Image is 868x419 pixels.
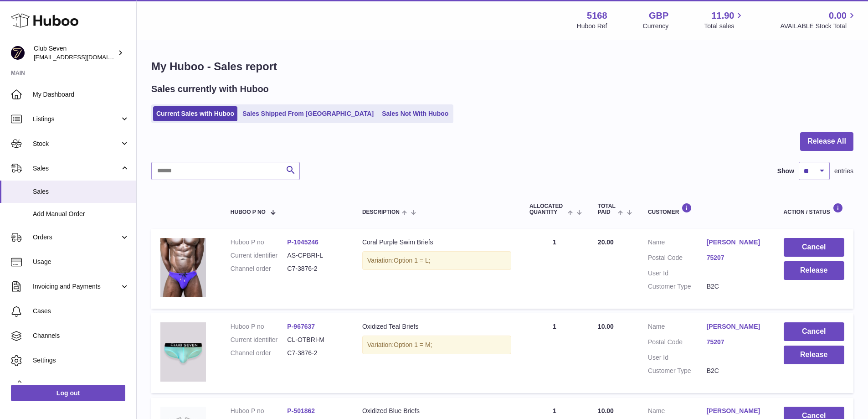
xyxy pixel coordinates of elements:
div: Coral Purple Swim Briefs [362,238,511,247]
div: Club Seven [34,44,116,62]
a: [PERSON_NAME] [707,407,765,415]
h1: My Huboo - Sales report [151,59,853,74]
span: Returns [33,381,129,389]
div: Customer [648,203,765,215]
div: Currency [643,22,669,31]
img: OxidizedTealBriefs.jpg [160,322,206,382]
dt: User Id [648,269,707,278]
dt: Name [648,322,707,333]
div: Oxidized Blue Briefs [362,407,511,415]
span: Stock [33,140,120,148]
dt: Name [648,238,707,249]
a: [PERSON_NAME] [707,322,765,331]
span: Sales [33,164,120,173]
label: Show [777,167,794,176]
span: Total sales [704,22,745,31]
dd: AS-CPBRI-L [287,251,344,260]
div: Oxidized Teal Briefs [362,322,511,331]
a: Log out [11,385,125,401]
dt: Huboo P no [231,322,288,331]
a: 75207 [707,338,765,347]
span: Total paid [598,203,616,215]
dt: User Id [648,353,707,362]
strong: GBP [649,10,668,22]
span: 20.00 [598,238,614,246]
span: 10.00 [598,407,614,414]
dd: B2C [707,282,765,291]
div: Action / Status [784,203,844,215]
button: Release [784,346,844,364]
a: Sales Shipped From [GEOGRAPHIC_DATA] [239,106,377,121]
a: P-501862 [287,407,315,414]
span: Option 1 = L; [394,257,431,264]
span: My Dashboard [33,90,129,99]
dt: Huboo P no [231,407,288,415]
dd: C7-3876-2 [287,349,344,357]
span: Sales [33,187,129,196]
span: Channels [33,331,129,340]
span: Cases [33,307,129,316]
td: 1 [520,229,589,309]
dd: B2C [707,367,765,375]
dt: Postal Code [648,338,707,349]
dt: Channel order [231,349,288,357]
dt: Channel order [231,264,288,273]
img: info@wearclubseven.com [11,46,25,60]
a: P-1045246 [287,238,318,246]
div: Variation: [362,251,511,270]
span: 11.90 [711,10,734,22]
span: [EMAIL_ADDRESS][DOMAIN_NAME] [34,53,134,61]
span: Listings [33,115,120,124]
dt: Customer Type [648,367,707,375]
span: 0.00 [829,10,847,22]
span: Settings [33,356,129,365]
dt: Current identifier [231,336,288,344]
button: Release All [800,132,853,151]
button: Cancel [784,322,844,341]
span: Invoicing and Payments [33,282,120,291]
a: P-967637 [287,323,315,330]
div: Variation: [362,336,511,354]
span: ALLOCATED Quantity [529,203,565,215]
dt: Current identifier [231,251,288,260]
span: Description [362,209,400,215]
dt: Postal Code [648,253,707,264]
dt: Name [648,407,707,418]
strong: 5168 [587,10,607,22]
dt: Customer Type [648,282,707,291]
a: [PERSON_NAME] [707,238,765,247]
a: Current Sales with Huboo [153,106,237,121]
img: Mens_Speedo_swim_briefs_with_drawstring_waist_22.webp [160,238,206,297]
h2: Sales currently with Huboo [151,83,269,95]
span: Add Manual Order [33,210,129,218]
span: Usage [33,258,129,266]
a: 11.90 Total sales [704,10,745,31]
td: 1 [520,313,589,393]
span: 10.00 [598,323,614,330]
dt: Huboo P no [231,238,288,247]
a: 0.00 AVAILABLE Stock Total [780,10,857,31]
dd: CL-OTBRI-M [287,336,344,344]
span: Option 1 = M; [394,341,432,348]
a: Sales Not With Huboo [379,106,452,121]
dd: C7-3876-2 [287,264,344,273]
button: Release [784,261,844,280]
span: AVAILABLE Stock Total [780,22,857,31]
span: Orders [33,233,120,242]
button: Cancel [784,238,844,257]
div: Huboo Ref [577,22,607,31]
a: 75207 [707,253,765,262]
span: entries [834,167,853,176]
span: Huboo P no [231,209,266,215]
